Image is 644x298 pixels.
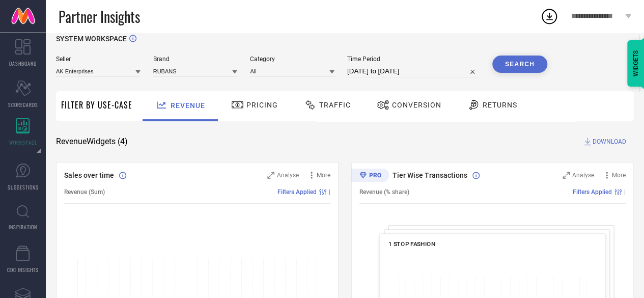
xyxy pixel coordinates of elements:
span: Partner Insights [59,6,140,27]
span: Returns [483,101,517,109]
svg: Zoom [267,172,274,179]
span: Brand [153,56,238,63]
button: Search [492,56,547,73]
span: SYSTEM WORKSPACE [56,35,127,43]
span: Tier Wise Transactions [393,171,467,179]
span: Seller [56,56,141,63]
span: INSPIRATION [9,223,37,231]
span: SUGGESTIONS [8,183,39,191]
span: 1 STOP FASHION [388,240,435,248]
span: Pricing [246,101,278,109]
span: DOWNLOAD [593,137,626,147]
span: Revenue Widgets ( 4 ) [56,137,128,147]
span: Revenue (Sum) [64,188,105,196]
span: Filter By Use-Case [61,99,132,111]
svg: Zoom [563,172,570,179]
span: Analyse [572,172,594,179]
span: | [329,188,330,196]
span: Conversion [392,101,441,109]
span: Filters Applied [573,188,612,196]
span: Revenue (% share) [359,188,409,196]
span: Category [250,56,334,63]
span: WORKSPACE [9,139,37,146]
span: More [317,172,330,179]
span: Analyse [277,172,299,179]
span: Sales over time [64,171,114,179]
div: Premium [351,169,389,184]
div: Open download list [540,7,558,25]
span: More [612,172,626,179]
span: CDC INSIGHTS [7,266,39,274]
span: | [624,188,626,196]
span: SCORECARDS [8,101,38,109]
input: Select time period [347,65,480,77]
span: Filters Applied [277,188,317,196]
span: Revenue [171,101,205,110]
span: Time Period [347,56,480,63]
span: DASHBOARD [9,60,37,67]
span: Traffic [319,101,351,109]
